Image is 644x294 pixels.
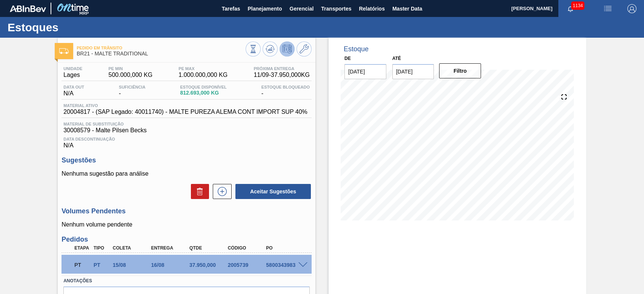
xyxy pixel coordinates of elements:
span: Estoque Bloqueado [261,85,310,89]
input: dd/mm/yyyy [392,64,434,79]
span: Data Descontinuação [63,137,310,141]
div: Estoque [344,45,369,53]
div: N/A [61,85,86,97]
div: Aceitar Sugestões [232,183,312,200]
span: Material ativo [63,103,307,108]
div: Tipo [92,245,111,251]
label: Até [392,56,401,61]
div: 5800343983 [264,262,307,268]
div: 37.950,000 [188,262,230,268]
div: Excluir Sugestões [187,184,209,199]
span: Transportes [321,4,351,13]
span: Planejamento [247,4,282,13]
button: Atualizar Gráfico [263,41,278,57]
button: Notificações [558,3,583,14]
button: Visão Geral dos Estoques [246,41,261,57]
span: Data out [63,85,84,89]
button: Aceitar Sugestões [235,184,311,199]
span: 30008579 - Malte Pilsen Becks [63,127,310,134]
span: Relatórios [359,4,384,13]
span: Suficiência [119,85,145,89]
span: PE MAX [178,66,227,71]
div: Etapa [72,245,92,251]
span: 20004817 - (SAP Legado: 40011740) - MALTE PUREZA ALEMA CONT IMPORT SUP 40% [63,109,307,115]
span: Próxima Entrega [254,66,310,71]
span: 812.693,000 KG [180,90,226,96]
span: Material de Substituição [63,122,310,126]
div: Pedido em Trânsito [72,257,92,273]
div: N/A [61,134,312,149]
input: dd/mm/yyyy [344,64,386,79]
span: Lages [63,72,82,78]
span: 500.000,000 KG [109,72,153,78]
h3: Pedidos [61,236,312,243]
div: - [260,85,312,97]
div: 2005739 [226,262,269,268]
div: Qtde [188,245,230,251]
div: Entrega [149,245,192,251]
div: Pedido de Transferência [92,262,111,268]
h1: Estoques [8,23,141,32]
div: 16/08/2025 [149,262,192,268]
div: - [117,85,147,97]
span: Master Data [392,4,422,13]
span: Estoque Disponível [180,85,226,89]
span: 11/09 - 37.950,000 KG [254,72,310,78]
div: Código [226,245,269,251]
span: Unidade [63,66,82,71]
div: Nova sugestão [209,184,232,199]
p: Nenhum volume pendente [61,221,312,228]
span: 1.000.000,000 KG [178,72,227,78]
button: Filtro [439,63,481,78]
button: Ir ao Master Data / Geral [297,41,312,57]
span: Pedido em Trânsito [77,46,246,50]
h3: Volumes Pendentes [61,207,312,215]
span: Tarefas [222,4,240,13]
img: userActions [603,4,612,13]
div: Coleta [111,245,154,251]
label: Anotações [63,276,310,286]
p: PT [74,262,90,268]
span: BR21 - MALTE TRADITIONAL [77,51,246,57]
button: Desprogramar Estoque [280,41,295,57]
div: 15/08/2025 [111,262,154,268]
p: Nenhuma sugestão para análise [61,170,312,177]
label: De [344,56,351,61]
span: PE MIN [109,66,153,71]
span: 1134 [571,2,584,10]
h3: Sugestões [61,156,312,164]
img: Ícone [59,48,69,54]
img: TNhmsLtSVTkK8tSr43FrP2fwEKptu5GPRR3wAAAABJRU5ErkJggg== [10,5,46,12]
div: PO [264,245,307,251]
span: Gerencial [290,4,314,13]
img: Logout [627,4,636,13]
